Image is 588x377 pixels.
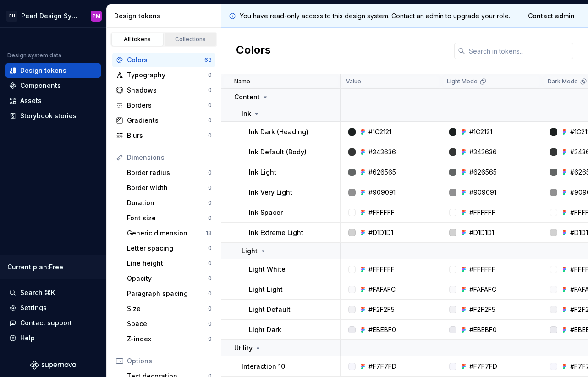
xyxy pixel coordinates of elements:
[208,290,212,297] div: 0
[368,265,395,274] div: #FFFFFF
[5,63,101,78] a: Design tokens
[234,93,260,102] p: Content
[127,168,208,177] div: Border radius
[368,228,393,237] div: #D1D1D1
[20,111,77,120] div: Storybook stories
[20,303,47,312] div: Settings
[249,305,291,314] p: Light Default
[127,229,206,238] div: Generic dimension
[240,11,510,21] p: You have read-only access to this design system. Contact an admin to upgrade your role.
[465,43,573,59] input: Search in tokens...
[469,127,492,137] div: #1C2121
[123,271,215,286] a: Opacity0
[6,11,17,22] div: PH
[208,335,212,343] div: 0
[20,333,35,343] div: Help
[5,93,101,108] a: Assets
[123,165,215,180] a: Border radius0
[236,43,271,59] h2: Colors
[93,12,100,20] div: PM
[208,245,212,252] div: 0
[127,153,212,162] div: Dimensions
[368,285,396,294] div: #FAFAFC
[127,183,208,192] div: Border width
[7,262,99,272] div: Current plan : Free
[127,304,208,313] div: Size
[208,87,212,94] div: 0
[206,229,212,237] div: 18
[114,11,217,21] div: Design tokens
[208,71,212,79] div: 0
[469,325,497,334] div: #EBEBF0
[548,78,578,85] p: Dark Mode
[20,81,61,90] div: Components
[249,188,292,197] p: Ink Very Light
[469,285,496,294] div: #FAFAFC
[249,208,283,217] p: Ink Spacer
[469,208,495,217] div: #FFFFFF
[208,199,212,207] div: 0
[127,71,208,80] div: Typography
[123,211,215,225] a: Font size0
[469,305,495,314] div: #F2F2F5
[127,356,212,366] div: Options
[208,275,212,282] div: 0
[123,317,215,331] a: Space0
[242,362,285,371] p: Interaction 10
[123,241,215,256] a: Letter spacing0
[368,168,396,177] div: #626565
[112,128,215,143] a: Blurs0
[469,228,494,237] div: #D1D1D1
[5,285,101,300] button: Search ⌘K
[127,213,208,223] div: Font size
[208,320,212,328] div: 0
[21,11,80,21] div: Pearl Design System
[115,36,160,43] div: All tokens
[368,188,396,197] div: #909091
[528,11,575,21] span: Contact admin
[127,244,208,253] div: Letter spacing
[242,246,258,256] p: Light
[127,319,208,328] div: Space
[208,260,212,267] div: 0
[368,148,396,157] div: #343636
[208,169,212,176] div: 0
[249,228,303,237] p: Ink Extreme Light
[20,318,72,328] div: Contact support
[127,198,208,208] div: Duration
[123,226,215,240] a: Generic dimension18
[5,316,101,330] button: Contact support
[168,36,214,43] div: Collections
[469,362,497,371] div: #F7F7FD
[368,362,396,371] div: #F7F7FD
[123,301,215,316] a: Size0
[234,344,253,353] p: Utility
[20,288,55,297] div: Search ⌘K
[447,78,478,85] p: Light Mode
[522,8,581,24] a: Contact admin
[234,78,250,85] p: Name
[249,285,283,294] p: Light Light
[346,78,361,85] p: Value
[5,331,101,345] button: Help
[127,334,208,344] div: Z-index
[368,305,395,314] div: #F2F2F5
[127,86,208,95] div: Shadows
[208,214,212,222] div: 0
[127,55,204,65] div: Colors
[208,184,212,191] div: 0
[112,113,215,128] a: Gradients0
[2,6,104,26] button: PHPearl Design SystemPM
[20,66,66,75] div: Design tokens
[127,116,208,125] div: Gradients
[249,168,276,177] p: Ink Light
[249,325,281,334] p: Light Dark
[123,256,215,271] a: Line height0
[208,132,212,139] div: 0
[30,361,76,370] svg: Supernova Logo
[123,180,215,195] a: Border width0
[204,56,212,64] div: 63
[5,301,101,315] a: Settings
[469,188,496,197] div: #909091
